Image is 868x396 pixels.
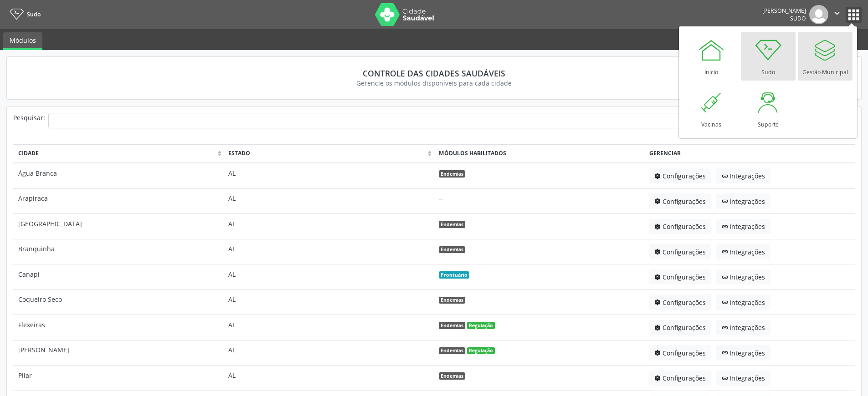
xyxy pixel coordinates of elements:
[654,299,663,305] ion-icon: settings
[224,239,434,264] td: AL
[224,340,434,366] td: AL
[439,170,465,178] span: Endemias
[439,149,640,157] div: Módulos habilitados
[722,299,730,305] ion-icon: link
[13,163,224,188] td: Água Branca
[716,219,770,234] button: linkIntegrações
[439,347,465,355] span: Endemias
[716,244,770,259] button: linkIntegrações
[224,188,434,214] td: AL
[467,347,495,355] span: Regulação
[809,5,828,24] img: img
[20,68,848,78] div: Controle das Cidades Saudáveis
[13,239,224,264] td: Branquinha
[439,322,465,329] span: Endemias
[649,193,711,209] button: settingsConfigurações
[439,297,465,304] span: Endemias
[224,289,434,315] td: AL
[722,249,730,255] ion-icon: link
[649,320,711,335] button: settingsConfigurações
[649,294,711,310] button: settingsConfigurações
[224,163,434,188] td: AL
[649,149,850,157] div: Gerenciar
[224,315,434,340] td: AL
[684,32,739,81] a: Início
[790,15,806,22] span: Sudo
[27,10,41,18] span: Sudo
[722,173,730,179] ion-icon: link
[741,32,796,81] a: Sudo
[654,350,663,356] ion-icon: settings
[649,269,711,285] button: settingsConfigurações
[654,223,663,230] ion-icon: settings
[741,84,796,133] a: Suporte
[439,194,443,203] span: --
[716,320,770,335] button: linkIntegrações
[439,372,465,380] span: Endemias
[6,7,41,22] a: Sudo
[3,32,42,50] a: Módulos
[832,8,842,18] i: 
[649,168,711,184] button: settingsConfigurações
[798,32,853,81] a: Gestão Municipal
[13,214,224,239] td: [GEOGRAPHIC_DATA]
[654,274,663,280] ion-icon: settings
[13,264,224,290] td: Canapi
[846,7,862,23] button: apps
[13,113,45,135] div: Pesquisar:
[224,366,434,391] td: AL
[654,325,663,331] ion-icon: settings
[654,198,663,204] ion-icon: settings
[828,5,846,24] button: 
[13,289,224,315] td: Coqueiro Seco
[228,149,426,157] div: Estado
[13,315,224,340] td: Flexeiras
[649,244,711,259] button: settingsConfigurações
[716,193,770,209] button: linkIntegrações
[649,371,711,386] button: settingsConfigurações
[716,345,770,360] button: linkIntegrações
[467,322,495,329] span: Regulação
[722,325,730,331] ion-icon: link
[13,340,224,366] td: [PERSON_NAME]
[439,221,465,228] span: Endemias
[722,198,730,204] ion-icon: link
[13,366,224,391] td: Pilar
[654,375,663,381] ion-icon: settings
[716,371,770,386] button: linkIntegrações
[762,7,806,15] div: [PERSON_NAME]
[224,264,434,290] td: AL
[18,149,216,157] div: Cidade
[722,350,730,356] ion-icon: link
[649,345,711,360] button: settingsConfigurações
[722,375,730,381] ion-icon: link
[13,188,224,214] td: Arapiraca
[722,274,730,280] ion-icon: link
[649,219,711,234] button: settingsConfigurações
[654,173,663,179] ion-icon: settings
[684,84,739,133] a: Vacinas
[224,214,434,239] td: AL
[716,294,770,310] button: linkIntegrações
[20,78,848,88] div: Gerencie os módulos disponíveis para cada cidade
[716,168,770,184] button: linkIntegrações
[439,246,465,254] span: Endemias
[716,269,770,285] button: linkIntegrações
[654,249,663,255] ion-icon: settings
[439,271,469,279] span: Prontuário
[722,223,730,230] ion-icon: link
